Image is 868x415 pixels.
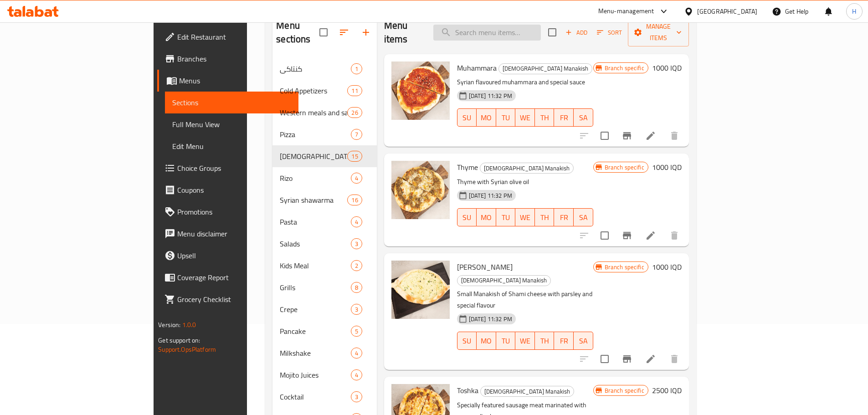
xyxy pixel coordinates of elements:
span: Cold Appetizers [280,85,347,96]
button: Manage items [628,18,689,46]
a: Edit Menu [165,135,298,157]
span: MO [480,111,493,124]
button: MO [477,332,496,350]
span: TU [500,111,512,124]
span: 8 [351,283,362,292]
span: MO [480,334,493,348]
span: [DEMOGRAPHIC_DATA] Manakish [499,63,592,74]
div: Salads3 [272,233,376,255]
span: Sections [172,97,291,108]
span: SU [461,211,473,224]
a: Edit menu item [645,230,656,241]
h6: 1000 IQD [652,161,682,174]
span: Add item [562,26,591,40]
span: Rizo [280,173,350,184]
span: Pancake [280,326,350,337]
img: Shami Cheese [391,261,450,319]
span: Salads [280,238,350,249]
span: [PERSON_NAME] [457,260,513,274]
span: SA [577,211,590,224]
span: Crepe [280,304,350,315]
span: Kids Meal [280,260,350,271]
span: FR [558,111,570,124]
button: FR [554,108,574,127]
span: Select to update [595,349,614,369]
span: Branch specific [601,163,648,172]
span: 26 [348,108,361,117]
button: delete [663,125,685,147]
a: Edit Restaurant [157,26,298,48]
button: TH [535,208,555,226]
div: Menu-management [598,6,654,17]
button: delete [663,348,685,370]
input: search [433,25,541,41]
button: TH [535,332,555,350]
span: FR [558,334,570,348]
span: TU [500,211,512,224]
span: [DEMOGRAPHIC_DATA] Manakish [480,163,573,174]
span: SU [461,111,473,124]
span: Western meals and sandwiches [280,107,347,118]
span: H [852,6,856,16]
div: Syrian shawarma16 [272,189,376,211]
span: 11 [348,87,361,95]
span: 4 [351,174,362,183]
div: Syrian Manakish [480,163,574,174]
span: Promotions [177,206,291,217]
div: items [347,107,362,118]
button: MO [477,208,496,226]
div: Syrian Manakish [457,275,551,286]
a: Branches [157,48,298,70]
img: Thyme [391,161,450,219]
button: TU [496,108,516,127]
div: كنتاكي [280,63,350,74]
button: Branch-specific-item [616,225,638,246]
div: Kids Meal2 [272,255,376,277]
div: items [347,151,362,162]
div: items [351,129,362,140]
a: Sections [165,92,298,113]
a: Full Menu View [165,113,298,135]
span: 2 [351,261,362,270]
div: items [351,63,362,74]
span: [DATE] 11:32 PM [465,92,516,100]
span: [DEMOGRAPHIC_DATA] Manakish [457,275,550,286]
span: Syrian shawarma [280,195,347,205]
span: 4 [351,218,362,226]
span: Edit Menu [172,141,291,152]
a: Edit menu item [645,130,656,141]
div: Grills [280,282,350,293]
button: SA [574,208,593,226]
span: SA [577,111,590,124]
span: WE [519,111,531,124]
button: FR [554,332,574,350]
div: Pancake5 [272,320,376,342]
span: SA [577,334,590,348]
span: Upsell [177,250,291,261]
span: 5 [351,327,362,336]
div: Crepe3 [272,298,376,320]
div: items [351,238,362,249]
img: Muhammara [391,61,450,120]
a: Grocery Checklist [157,288,298,310]
div: Western meals and sandwiches26 [272,102,376,123]
div: Cold Appetizers11 [272,80,376,102]
button: Branch-specific-item [616,125,638,147]
span: 16 [348,196,361,205]
button: MO [477,108,496,127]
a: Edit menu item [645,354,656,364]
span: Milkshake [280,348,350,359]
button: Sort [595,26,624,40]
div: items [351,216,362,227]
div: Cocktail [280,391,350,402]
span: [DATE] 11:32 PM [465,315,516,323]
button: Add [562,26,591,40]
h2: Menu items [384,19,422,46]
span: WE [519,334,531,348]
span: [DATE] 11:32 PM [465,191,516,200]
span: Branch specific [601,64,648,72]
span: Sort [597,27,622,38]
